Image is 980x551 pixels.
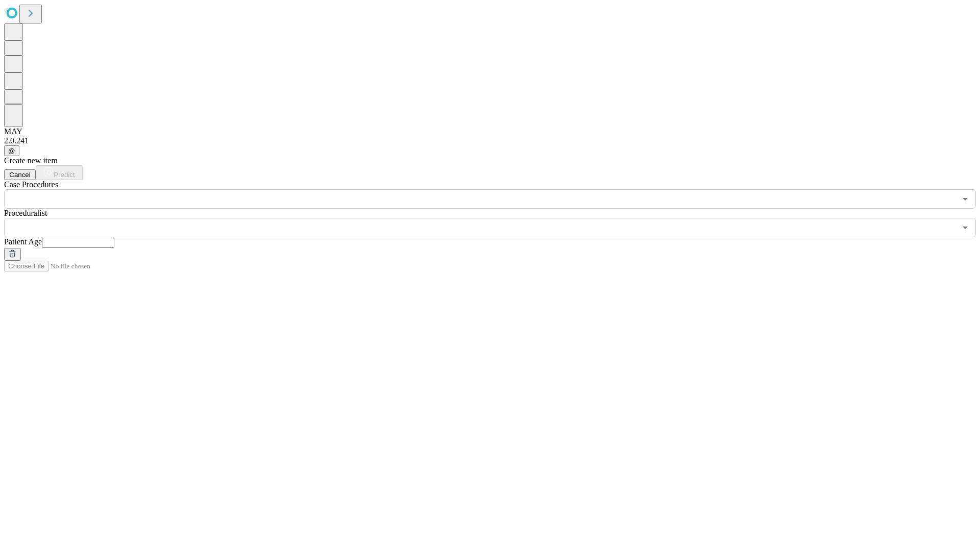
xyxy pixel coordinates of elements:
[4,169,36,180] button: Cancel
[958,220,972,235] button: Open
[9,171,31,179] span: Cancel
[4,209,47,217] span: Proceduralist
[36,165,83,180] button: Predict
[4,127,976,136] div: MAY
[8,147,15,155] span: @
[4,145,19,156] button: @
[4,180,58,189] span: Scheduled Procedure
[4,156,58,165] span: Create new item
[4,136,976,145] div: 2.0.241
[958,192,972,206] button: Open
[54,171,75,179] span: Predict
[4,237,42,246] span: Patient Age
